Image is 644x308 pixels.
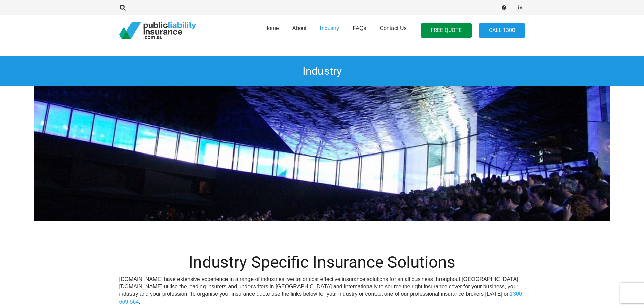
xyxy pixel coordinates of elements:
[286,13,313,48] a: About
[119,253,525,272] h1: Industry Specific Insurance Solutions
[421,23,472,38] a: FREE QUOTE
[346,13,373,48] a: FAQs
[119,22,196,39] a: pli_logotransparent
[313,13,346,48] a: Industry
[34,86,610,221] img: Industry Specific Insurance Solutions
[119,291,522,304] a: 1300 669 664
[516,3,525,13] a: LinkedIn
[264,25,279,31] span: Home
[116,5,130,11] a: Search
[353,25,366,31] span: FAQs
[499,3,509,13] a: Facebook
[373,13,413,48] a: Contact Us
[258,13,286,48] a: Home
[320,25,339,31] span: Industry
[479,23,525,38] a: Call 1300
[292,25,307,31] span: About
[380,25,406,31] span: Contact Us
[119,276,525,306] p: [DOMAIN_NAME] have extensive experience in a range of industries, we tailor cost effective insura...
